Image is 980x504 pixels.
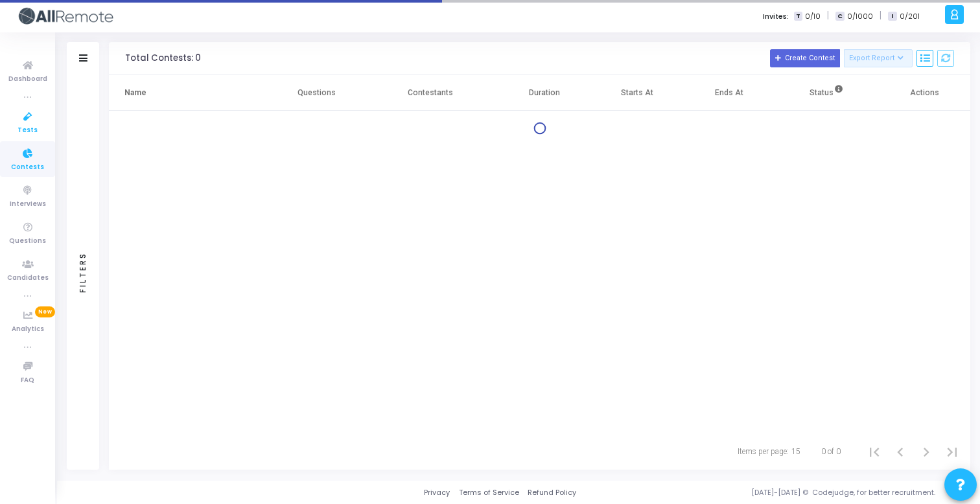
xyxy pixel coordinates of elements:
div: Items per page: [738,446,789,457]
div: 0 of 0 [821,446,841,457]
span: 0/10 [805,11,821,22]
span: 0/1000 [847,11,873,22]
th: Contestants [363,74,498,111]
div: Filters [77,201,89,343]
span: FAQ [21,375,34,386]
th: Ends At [683,74,776,111]
span: C [835,12,844,21]
label: Invites: [763,11,789,22]
button: Previous page [887,439,913,464]
span: | [827,9,829,23]
button: Last page [939,439,965,464]
span: Questions [9,236,46,247]
th: Starts At [590,74,683,111]
div: [DATE]-[DATE] © Codejudge, for better recruitment. [576,487,964,498]
a: Refund Policy [528,487,576,498]
span: New [35,306,55,317]
img: logo [16,3,113,29]
span: 0/201 [900,11,920,22]
th: Name [109,74,270,111]
span: Candidates [7,273,49,284]
a: Privacy [424,487,450,498]
button: Next page [913,439,939,464]
div: 15 [791,446,800,457]
th: Duration [498,74,591,111]
span: T [794,12,802,21]
button: Export Report [844,49,913,67]
span: I [888,12,896,21]
span: Analytics [12,324,44,335]
th: Questions [270,74,363,111]
th: Actions [878,74,970,111]
th: Status [775,74,878,111]
span: | [880,9,881,23]
div: Total Contests: 0 [125,53,201,63]
button: Create Contest [770,49,840,67]
span: Tests [17,125,38,136]
span: Dashboard [8,74,47,85]
button: First page [861,439,887,464]
span: Contests [11,162,44,173]
span: Interviews [10,199,46,210]
a: Terms of Service [459,487,519,498]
